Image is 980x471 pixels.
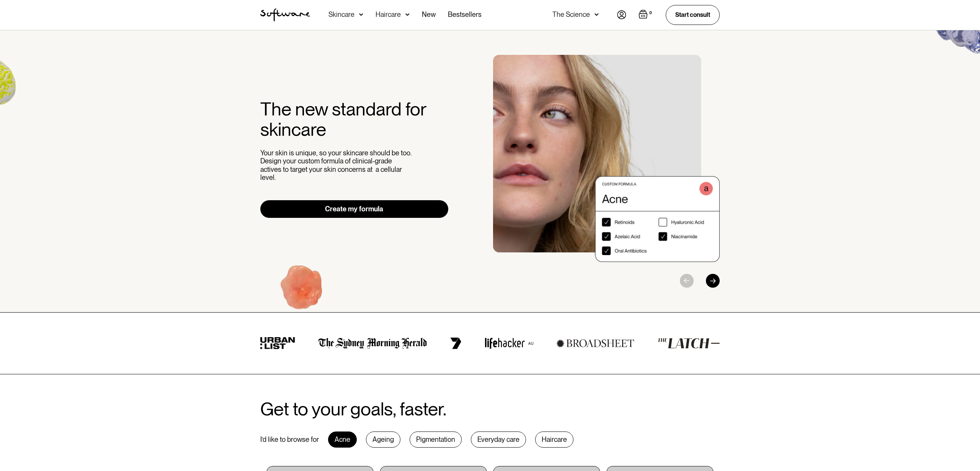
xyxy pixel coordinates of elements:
[639,10,653,20] a: Open empty cart
[658,338,720,349] img: the latch logo
[260,399,446,419] h2: Get to your goals, faster.
[255,244,350,338] img: Hydroquinone (skin lightening agent)
[366,431,400,448] div: Ageing
[493,55,720,262] div: 1 / 3
[328,11,354,18] div: Skincare
[557,339,634,347] img: broadsheet logo
[260,99,448,140] h2: The new standard for skincare
[260,200,448,218] a: Create my formula
[666,5,720,25] a: Start consult
[376,11,401,18] div: Haircare
[260,8,310,21] img: Software Logo
[595,11,599,18] img: arrow down
[260,149,413,182] p: Your skin is unique, so your skincare should be too. Design your custom formula of clinical-grade...
[405,11,410,18] img: arrow down
[318,338,427,349] img: the Sydney morning herald logo
[485,338,533,349] img: lifehacker logo
[410,431,462,448] div: Pigmentation
[260,337,295,349] img: urban list logo
[359,11,363,18] img: arrow down
[706,274,720,288] div: Next slide
[328,431,357,448] div: Acne
[260,8,310,21] a: home
[260,435,319,444] div: I’d like to browse for
[648,10,653,16] div: 0
[471,431,526,448] div: Everyday care
[552,11,590,18] div: The Science
[535,431,573,448] div: Haircare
